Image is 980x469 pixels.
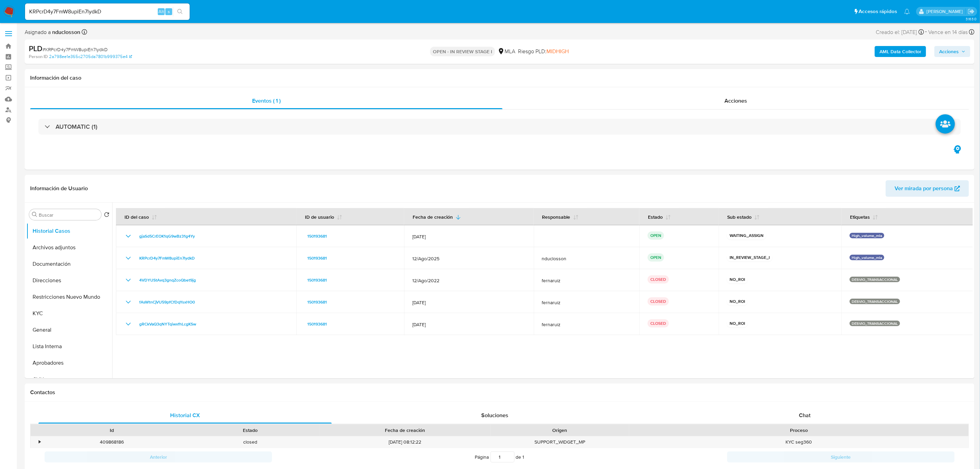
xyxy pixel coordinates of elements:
button: Historial Casos [26,223,112,239]
button: Volver al orden por defecto [104,212,109,219]
div: KYC seg360 [629,436,969,448]
div: Id [47,427,176,434]
div: MLA [498,48,515,55]
p: OPEN - IN REVIEW STAGE I [430,47,495,56]
span: Vence en 14 días [929,28,968,36]
div: Creado el: [DATE] [876,27,924,37]
span: Accesos rápidos [859,8,897,15]
a: Notificaciones [904,9,910,14]
span: Acciones [724,97,747,105]
button: CVU [26,371,112,388]
span: Alt [158,8,164,15]
span: Historial CX [170,411,200,419]
button: Documentación [26,256,112,272]
div: [DATE] 08:12:22 [320,436,491,448]
span: Riesgo PLD: [518,48,569,55]
span: 1 [523,454,524,460]
button: Acciones [934,46,970,57]
button: Direcciones [26,272,112,289]
a: Salir [968,8,975,15]
div: Origen [495,427,624,434]
span: - [925,27,927,37]
button: KYC [26,305,112,322]
span: Chat [799,411,811,419]
input: Buscar usuario o caso... [25,7,190,16]
span: Eventos ( 1 ) [252,97,281,105]
button: Restricciones Nuevo Mundo [26,289,112,305]
div: Estado [186,427,315,434]
button: Siguiente [727,451,955,462]
div: AUTOMATIC (1) [38,119,961,135]
button: Buscar [32,212,37,217]
input: Buscar [39,212,98,218]
button: Aprobadores [26,355,112,371]
span: # KRPcrD4y7FmW8upiEn7lydkD [43,46,108,53]
button: General [26,322,112,338]
h1: Información de Usuario [30,185,88,192]
span: Soluciones [481,411,508,419]
div: • [39,439,40,445]
span: s [168,8,170,15]
b: AML Data Collector [879,46,921,57]
span: Acciones [939,46,959,57]
h3: AUTOMATIC (1) [56,123,97,130]
button: Archivos adjuntos [26,239,112,256]
span: Asignado a [25,28,80,36]
h1: Contactos [30,389,969,396]
button: Anterior [45,451,272,462]
span: Página de [475,451,524,462]
p: nicolas.duclosson@mercadolibre.com [926,8,965,15]
span: Ver mirada por persona [895,180,953,197]
a: 2a798ee1e365c2705da7801b999375e4 [49,54,132,60]
b: Person ID [29,54,48,60]
button: Lista Interna [26,338,112,355]
span: MIDHIGH [546,47,569,55]
div: Proceso [634,427,964,434]
b: PLD [29,43,43,54]
div: 409868186 [43,436,181,448]
div: closed [181,436,320,448]
div: SUPPORT_WIDGET_MP [491,436,629,448]
b: nduclosson [51,28,80,36]
h1: Información del caso [30,75,969,81]
button: Ver mirada por persona [886,180,969,197]
button: AML Data Collector [875,46,926,57]
button: search-icon [173,7,187,16]
div: Fecha de creación [324,427,486,434]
